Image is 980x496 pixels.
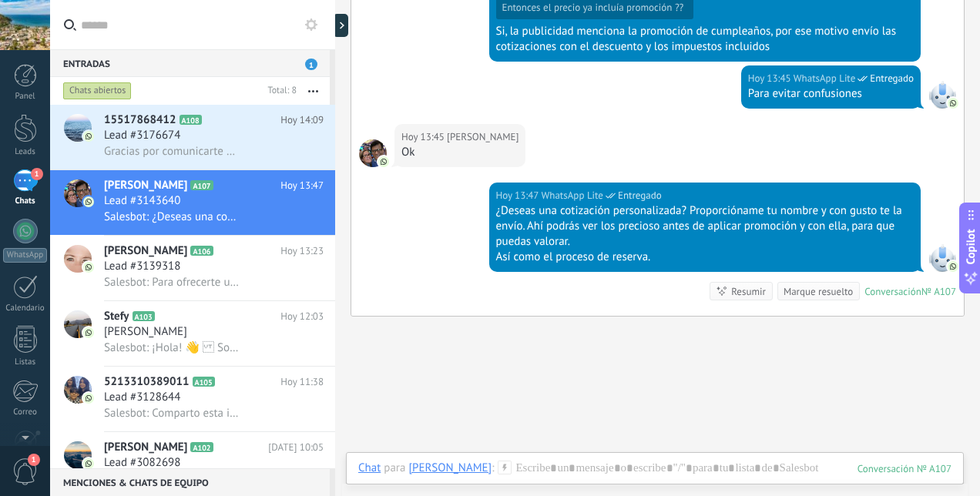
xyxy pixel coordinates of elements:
span: : [492,461,494,476]
span: WhatsApp Lite [928,244,956,272]
span: Salesbot: Comparto esta información general de entrada, por favor déjame saber cómo más te puedo ... [104,406,239,421]
a: avataricon5213310389011A105Hoy 11:38Lead #3128644Salesbot: Comparto esta información general de e... [50,367,335,431]
div: Conversación [864,285,921,298]
span: Entregado [870,71,914,86]
span: Salesbot: ¿Deseas una cotización personalizada? Proporcióname tu nombre y con gusto te la envío. ... [104,209,239,224]
div: ¿Deseas una cotización personalizada? Proporcióname tu nombre y con gusto te la envío. Ahí podrás... [496,203,915,250]
span: Lead #3082698 [104,455,180,471]
div: Hoy 13:47 [496,188,542,203]
div: Marque resuelto [784,284,853,299]
span: WhatsApp Lite [794,71,855,86]
img: icon [83,458,94,469]
img: com.amocrm.amocrmwa.svg [948,98,958,109]
div: Si, la publicidad menciona la promoción de cumpleaños, por ese motivo envío las cotizaciones con ... [496,24,915,55]
span: [PERSON_NAME] [104,440,187,455]
a: avataricon[PERSON_NAME]A107Hoy 13:47Lead #3143640Salesbot: ¿Deseas una cotización personalizada? ... [50,170,335,235]
img: icon [83,393,94,404]
span: Entregado [618,188,662,203]
span: 1 [31,168,43,180]
span: WhatsApp Lite [542,188,603,203]
span: Salesbot: ¡Hola! 👋 Solo quería asegurarme de que recibiste mi mensaje anterior. Si tienes alguna ... [104,340,239,355]
a: avataricon15517868412A108Hoy 14:09Lead #3176674Gracias por comunicarte con Soporte de WhatsApp. P... [50,105,335,169]
span: 1 [28,454,40,466]
img: com.amocrm.amocrmwa.svg [378,156,389,167]
span: [DATE] 10:05 [268,440,324,455]
span: para [384,461,405,476]
span: [PERSON_NAME] [104,178,187,193]
div: Así como el proceso de reserva. [496,250,915,265]
a: avataricon[PERSON_NAME]A106Hoy 13:23Lead #3139318Salesbot: Para ofrecerte una cotización personal... [50,236,335,300]
div: Resumir [731,284,766,299]
img: com.amocrm.amocrmwa.svg [948,261,958,272]
span: 5213310389011 [104,374,190,390]
div: 107 [857,462,951,475]
span: A106 [190,246,213,256]
span: Gracias por comunicarte con Soporte de WhatsApp. Por favor, cuéntanos más sobre tu experiencia co... [104,144,239,159]
span: WhatsApp Lite [928,81,956,109]
div: Calendario [3,303,48,313]
span: [PERSON_NAME] [104,324,187,340]
span: Hoy 13:47 [280,178,324,193]
button: Más [297,77,330,105]
span: Lead #3128644 [104,390,180,405]
div: Menciones & Chats de equipo [50,468,330,496]
div: Hoy 13:45 [401,129,447,145]
div: WhatsApp [3,248,47,263]
span: A105 [193,377,215,387]
a: avatariconStefyA103Hoy 12:03[PERSON_NAME]Salesbot: ¡Hola! 👋 Solo quería asegurarme de que recibis... [50,301,335,366]
span: Hoy 11:38 [280,374,324,390]
div: Para evitar confusiones [748,86,914,102]
div: Ok [401,145,519,160]
div: Panel [3,92,48,102]
span: Nancy Romo Romo [447,129,519,145]
div: Entonces el precio ya incluía promoción ?? [502,2,684,14]
span: Lead #3176674 [104,128,180,143]
div: Chats abiertos [63,82,132,100]
span: A103 [133,311,155,321]
div: Total: 8 [262,83,297,99]
div: Correo [3,407,48,417]
img: icon [83,327,94,338]
span: Stefy [104,309,129,324]
span: Lead #3139318 [104,259,180,274]
span: Lead #3143640 [104,193,180,209]
span: [PERSON_NAME] [104,243,187,259]
span: Hoy 14:09 [280,112,324,128]
div: Mostrar [333,14,348,37]
div: Leads [3,147,48,157]
span: A108 [180,115,202,125]
span: Salesbot: Para ofrecerte una cotización personalizada y adaptada a tus necesidades, ¿podrías deci... [104,275,239,290]
div: Entradas [50,49,330,77]
span: Nancy Romo Romo [359,139,387,167]
span: A107 [190,180,213,190]
div: Nancy Romo Romo [408,461,492,474]
span: Hoy 13:23 [280,243,324,259]
span: 1 [305,59,317,70]
img: icon [83,131,94,142]
span: 15517868412 [104,112,176,128]
img: icon [83,262,94,273]
img: icon [83,196,94,207]
div: № A107 [921,285,956,298]
div: Chats [3,196,48,206]
span: Hoy 12:03 [280,309,324,324]
div: Listas [3,357,48,367]
div: Hoy 13:45 [748,71,794,86]
span: Copilot [963,230,978,265]
span: A102 [190,442,213,452]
